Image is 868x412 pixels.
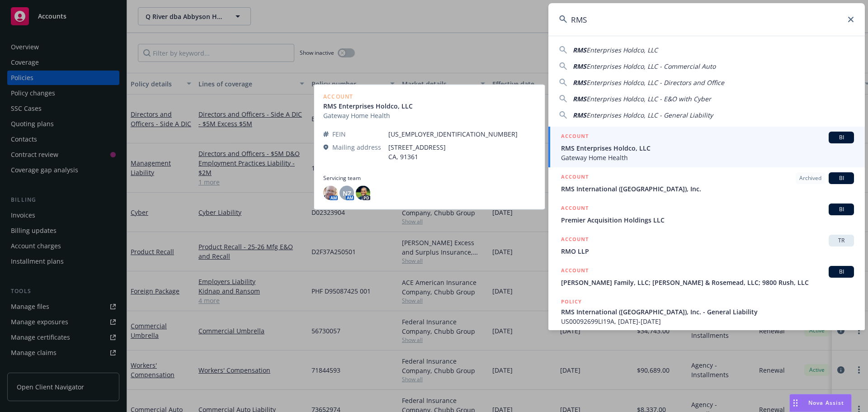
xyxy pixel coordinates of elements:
span: Archived [799,174,821,182]
div: Drag to move [790,394,801,412]
span: Enterprises Holdco, LLC - Commercial Auto [586,62,716,71]
button: Nova Assist [789,394,852,412]
span: BI [832,133,850,142]
h5: ACCOUNT [561,172,589,183]
h5: ACCOUNT [561,204,589,214]
span: RMS [573,111,586,119]
span: Enterprises Holdco, LLC - E&O with Cyber [586,95,711,103]
a: POLICYRMS International ([GEOGRAPHIC_DATA]), Inc. - General LiabilityUS00092699LI19A, [DATE]-[DATE] [548,292,865,331]
h5: ACCOUNT [561,132,589,142]
span: TR [832,237,850,245]
span: Gateway Home Health [561,153,854,162]
span: RMS [573,95,586,103]
input: Search... [548,3,865,36]
h5: ACCOUNT [561,235,589,246]
span: RMS [573,62,586,71]
span: RMS International ([GEOGRAPHIC_DATA]), Inc. - General Liability [561,307,854,317]
h5: ACCOUNT [561,266,589,277]
a: ACCOUNTBIPremier Acquisition Holdings LLC [548,199,865,230]
span: RMS International ([GEOGRAPHIC_DATA]), Inc. [561,184,854,194]
span: RMS [573,78,586,87]
span: BI [832,268,850,276]
span: US00092699LI19A, [DATE]-[DATE] [561,317,854,326]
span: RMS Enterprises Holdco, LLC [561,143,854,153]
span: BI [832,205,850,213]
span: Premier Acquisition Holdings LLC [561,215,854,225]
span: Enterprises Holdco, LLC - Directors and Office [586,78,724,87]
h5: POLICY [561,297,582,306]
span: Enterprises Holdco, LLC - General Liability [586,111,713,119]
span: RMS [573,46,586,54]
span: Enterprises Holdco, LLC [586,46,658,54]
span: Nova Assist [808,399,844,407]
span: RMO LLP [561,246,854,256]
span: [PERSON_NAME] Family, LLC; [PERSON_NAME] & Rosemead, LLC; 9800 Rush, LLC [561,278,854,287]
a: ACCOUNTTRRMO LLP [548,230,865,261]
a: ACCOUNTArchivedBIRMS International ([GEOGRAPHIC_DATA]), Inc. [548,167,865,199]
span: BI [832,174,850,182]
a: ACCOUNTBI[PERSON_NAME] Family, LLC; [PERSON_NAME] & Rosemead, LLC; 9800 Rush, LLC [548,261,865,292]
a: ACCOUNTBIRMS Enterprises Holdco, LLCGateway Home Health [548,127,865,167]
